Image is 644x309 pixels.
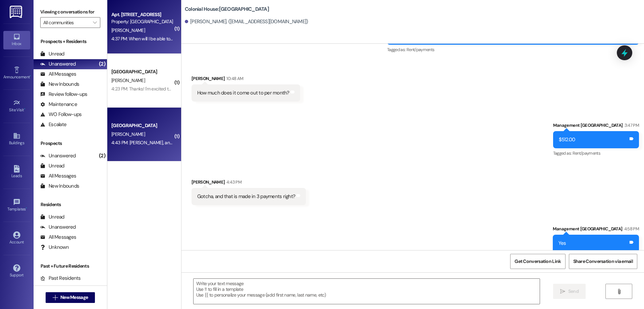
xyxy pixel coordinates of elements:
div: 10:48 AM [225,75,243,82]
div: All Messages [40,71,76,78]
button: New Message [46,292,95,303]
input: All communities [43,17,90,28]
div: [GEOGRAPHIC_DATA] [111,68,173,75]
div: Management [GEOGRAPHIC_DATA] [553,225,639,235]
button: Share Conversation via email [569,254,637,269]
div: All Messages [40,234,76,241]
span: Rent/payments [573,150,601,156]
a: Account [3,229,30,247]
div: $512.00 [559,136,575,143]
div: (2) [97,151,107,161]
div: Unanswered [40,152,76,159]
span: • [24,107,25,111]
a: Site Visit • [3,97,30,115]
div: [GEOGRAPHIC_DATA] [111,122,173,129]
span: Get Conversation Link [515,258,561,265]
a: Buildings [3,130,30,148]
div: 3:47 PM [623,122,639,129]
img: ResiDesk Logo [10,6,23,18]
i:  [53,295,58,300]
span: Share Conversation via email [573,258,633,265]
div: Tagged as: [553,148,639,158]
div: New Inbounds [40,183,79,190]
i:  [93,20,97,25]
div: Yes [558,240,566,247]
span: • [30,74,31,78]
div: Unanswered [40,224,76,231]
div: (2) [97,59,107,69]
div: Unread [40,214,64,221]
div: Apt. [STREET_ADDRESS] [111,11,173,18]
div: Past Residents [40,275,81,282]
div: WO Follow-ups [40,111,82,118]
a: Support [3,262,30,280]
span: [PERSON_NAME] [111,77,145,83]
button: Get Conversation Link [510,254,565,269]
div: [PERSON_NAME] [192,179,306,188]
a: Inbox [3,31,30,49]
label: Viewing conversations for [40,7,100,17]
div: Unread [40,162,64,169]
div: Prospects [34,140,107,147]
div: Management [GEOGRAPHIC_DATA] [553,122,639,131]
div: 4:37 PM: When will I be able to see that in my email? Or Can I pay my rent now and the extension ... [111,36,333,42]
div: Review follow-ups [40,91,87,98]
div: Past + Future Residents [34,263,107,270]
span: Send [568,288,579,295]
b: Colonial House: [GEOGRAPHIC_DATA] [185,6,269,13]
span: [PERSON_NAME] [111,131,145,137]
div: 4:43 PM [225,179,241,186]
div: Property: [GEOGRAPHIC_DATA] [111,18,173,25]
div: Maintenance [40,101,77,108]
span: Rent/payments [407,47,435,52]
div: Tagged as: [387,45,639,54]
i:  [560,289,565,294]
div: Gotcha, and that is made in 3 payments right? [197,193,295,200]
div: How much does it come out to per month? [197,89,289,96]
div: 4:58 PM [623,225,639,232]
div: Unknown [40,244,69,251]
span: • [26,206,27,210]
div: 4:43 PM: [PERSON_NAME], and that is made in 3 payments right? [111,140,238,146]
div: All Messages [40,172,76,180]
i:  [616,289,622,294]
div: New Inbounds [40,81,79,88]
div: [PERSON_NAME]. ([EMAIL_ADDRESS][DOMAIN_NAME]) [185,18,308,25]
div: [PERSON_NAME] [192,75,300,84]
div: Prospects + Residents [34,38,107,45]
div: Unanswered [40,61,76,68]
a: Leads [3,163,30,181]
a: Templates • [3,196,30,215]
div: Unread [40,50,64,57]
div: Escalate [40,121,66,128]
span: [PERSON_NAME] [111,27,145,33]
span: New Message [60,294,88,301]
div: Residents [34,201,107,208]
button: Send [553,284,586,299]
